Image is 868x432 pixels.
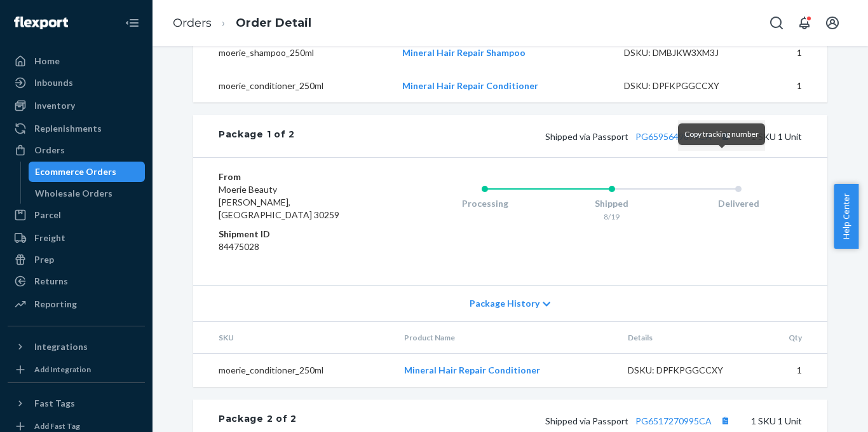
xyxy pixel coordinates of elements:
[295,128,802,144] div: 1 SKU 1 Unit
[219,240,370,253] dd: 84475028
[119,10,145,36] button: Close Navigation
[792,10,817,36] button: Open notifications
[193,69,392,102] td: moerie_conditioner_250ml
[34,275,68,288] div: Returns
[34,76,73,89] div: Inbounds
[219,184,339,220] span: Moerie Beauty [PERSON_NAME], [GEOGRAPHIC_DATA] 30259
[8,249,145,270] a: Prep
[219,228,370,240] dt: Shipment ID
[757,354,827,387] td: 1
[34,144,65,157] div: Orders
[624,46,743,59] div: DSKU: DMBJKW3XM3J
[757,322,827,354] th: Qty
[8,205,145,225] a: Parcel
[173,16,212,30] a: Orders
[193,322,394,354] th: SKU
[8,95,145,116] a: Inventory
[35,165,116,178] div: Ecommerce Orders
[34,55,60,67] div: Home
[834,184,858,249] button: Help Center
[34,209,61,221] div: Parcel
[219,128,295,144] div: Package 1 of 2
[684,129,759,139] span: Copy tracking number
[163,4,322,42] ol: breadcrumbs
[635,415,712,426] a: PG6517270995CA
[8,337,145,357] button: Integrations
[717,412,733,429] button: Copy tracking number
[236,16,311,30] a: Order Detail
[34,298,77,310] div: Reporting
[8,393,145,414] button: Fast Tags
[548,211,675,222] div: 8/19
[8,140,145,160] a: Orders
[34,232,65,244] div: Freight
[635,131,712,142] a: PG6595649879CA
[470,297,539,310] span: Package History
[404,365,540,375] a: Mineral Hair Repair Conditioner
[34,122,102,135] div: Replenishments
[545,131,733,142] span: Shipped via Passport
[14,17,68,29] img: Flexport logo
[8,118,145,139] a: Replenishments
[764,10,789,36] button: Open Search Box
[548,197,675,210] div: Shipped
[820,10,845,36] button: Open account menu
[219,171,370,183] dt: From
[628,364,747,377] div: DSKU: DPFKPGGCCXY
[754,69,827,102] td: 1
[545,415,733,426] span: Shipped via Passport
[8,294,145,314] a: Reporting
[297,412,802,429] div: 1 SKU 1 Unit
[402,80,538,91] a: Mineral Hair Repair Conditioner
[34,99,75,112] div: Inventory
[35,187,112,200] div: Wholesale Orders
[219,412,297,429] div: Package 2 of 2
[8,271,145,291] a: Returns
[29,183,146,204] a: Wholesale Orders
[193,354,394,387] td: moerie_conditioner_250ml
[8,51,145,71] a: Home
[624,80,743,92] div: DSKU: DPFKPGGCCXY
[394,322,618,354] th: Product Name
[8,228,145,248] a: Freight
[34,340,88,353] div: Integrations
[421,197,548,210] div: Processing
[675,197,802,210] div: Delivered
[402,47,526,58] a: Mineral Hair Repair Shampoo
[193,36,392,70] td: moerie_shampoo_250ml
[34,421,80,431] div: Add Fast Tag
[34,364,91,375] div: Add Integration
[29,162,146,182] a: Ecommerce Orders
[34,397,75,410] div: Fast Tags
[34,253,54,266] div: Prep
[8,73,145,93] a: Inbounds
[754,36,827,70] td: 1
[8,362,145,377] a: Add Integration
[618,322,757,354] th: Details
